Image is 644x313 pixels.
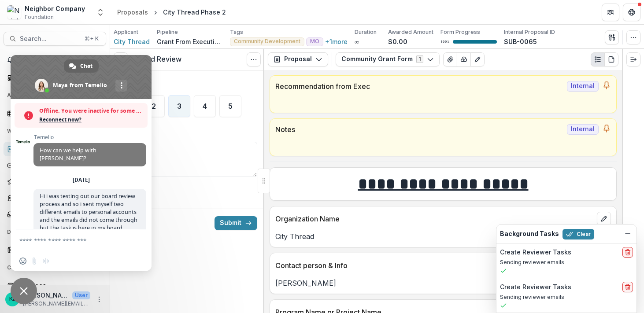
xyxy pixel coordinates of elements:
[114,6,152,18] a: Proposals
[275,81,563,92] p: Recommendation from Exec
[504,37,537,46] p: SUB-0065
[275,214,593,224] p: Organization Name
[325,38,348,45] button: +1more
[115,80,127,92] div: More channels
[4,142,106,156] a: Proposals
[18,281,99,290] div: Grantees
[7,128,94,134] span: Workflows
[228,103,233,110] span: 5
[9,296,16,302] div: Kerri Lopez-Howell
[4,261,106,275] button: Open Contacts
[177,103,181,110] span: 3
[7,5,21,19] img: Neighbor Company
[500,230,559,238] h2: Background Tasks
[270,118,617,156] a: NotesInternal
[73,177,90,183] div: [DATE]
[275,260,593,271] p: Contact person & Info
[157,37,223,46] p: Grant From Executive Director
[440,28,480,36] p: Form Progress
[623,4,640,21] button: Get Help
[7,92,94,99] span: Activity
[4,53,106,67] button: Notifications
[602,4,619,21] button: Partners
[622,228,633,239] button: Dismiss
[500,249,571,256] h2: Create Reviewer Tasks
[504,28,555,36] p: Internal Proposal ID
[563,229,594,239] button: Clear
[440,39,449,45] p: 100 %
[4,207,106,221] a: Grantee Reports
[500,293,633,301] p: Sending reviewer emails
[40,147,96,162] span: How can we help with [PERSON_NAME]?
[247,52,261,66] button: Options
[25,13,54,21] span: Foundation
[500,284,571,291] h2: Create Reviewer Tasks
[7,265,94,271] span: Contacts
[163,7,226,17] div: City Thread Phase 2
[275,231,611,242] p: City Thread
[591,52,605,66] button: Plaintext view
[310,38,319,44] span: MO
[39,115,143,124] span: Reconnect now?
[94,294,104,305] button: More
[275,124,563,135] p: Notes
[4,32,106,46] button: Search...
[25,4,85,13] div: Neighbor Company
[114,6,229,18] nav: breadcrumb
[23,291,69,300] p: [PERSON_NAME]
[355,37,359,46] p: ∞
[4,278,106,293] a: Grantees
[336,52,440,66] button: Community Grant Form1
[114,28,138,36] p: Applicant
[40,192,140,263] span: Hi i was testing out our board review process and so i sent myself two different emails to person...
[388,28,433,36] p: Awarded Amount
[33,134,146,140] span: Temelio
[275,278,611,288] p: [PERSON_NAME]
[72,291,90,299] p: User
[622,247,633,258] button: delete
[470,52,485,66] button: Edit as form
[268,52,328,66] button: Proposal
[64,59,99,73] div: Chat
[4,106,106,121] a: Tasks
[4,191,106,205] a: Payments
[19,237,123,245] textarea: Compose your message...
[4,243,106,257] a: Document Templates
[215,216,257,230] button: Submit
[4,158,106,173] a: Form Builder
[135,55,181,63] h3: Board Review
[500,258,633,266] p: Sending reviewer emails
[39,107,143,115] span: Offline. You were inactive for some time.
[230,28,243,36] p: Tags
[355,28,377,36] p: Duration
[7,229,94,235] span: Documents
[234,38,300,44] span: Community Development
[604,52,618,66] button: PDF view
[20,35,79,43] span: Search...
[23,300,90,308] p: [PERSON_NAME][EMAIL_ADDRESS][DOMAIN_NAME]
[80,59,93,73] span: Chat
[388,37,407,46] p: $0.00
[597,212,611,226] button: edit
[4,174,106,189] a: Reviewers
[4,124,106,138] button: Open Workflows
[443,52,457,66] button: View Attached Files
[94,4,107,21] button: Open entity switcher
[270,75,617,113] a: Recommendation from ExecInternal
[11,278,37,304] div: Close chat
[4,70,106,85] a: Dashboard
[4,225,106,239] button: Open Documents
[626,52,640,66] button: Expand right
[622,282,633,292] button: delete
[114,37,150,46] a: City Thread
[152,103,156,110] span: 2
[203,103,207,110] span: 4
[83,34,100,44] div: ⌘ + K
[117,7,148,17] div: Proposals
[4,88,106,103] button: Open Activity
[567,124,599,135] span: Internal
[19,258,26,265] span: Insert an emoji
[157,28,178,36] p: Pipeline
[567,81,599,92] span: Internal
